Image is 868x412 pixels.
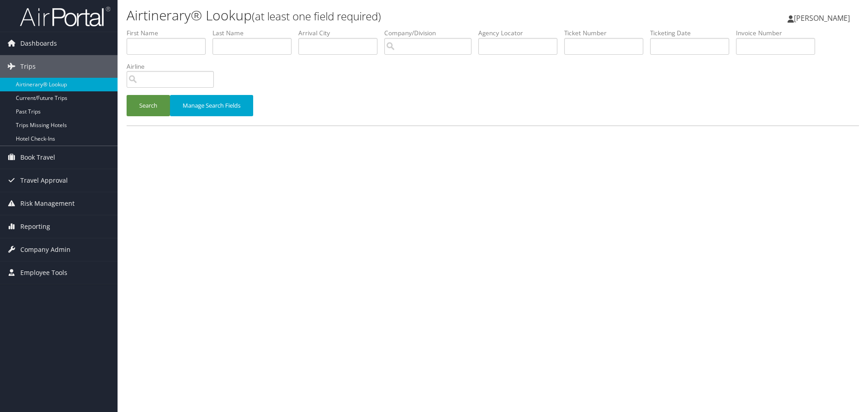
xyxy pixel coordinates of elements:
span: Book Travel [20,146,55,169]
label: Agency Locator [478,28,564,38]
img: airportal-logo.png [20,6,110,27]
span: Risk Management [20,192,75,215]
span: Company Admin [20,238,71,261]
span: [PERSON_NAME] [794,13,850,23]
label: Arrival City [298,28,384,38]
span: Dashboards [20,32,57,55]
span: Employee Tools [20,261,67,284]
label: First Name [127,28,212,38]
small: (at least one field required) [252,9,381,24]
button: Search [127,95,170,116]
label: Ticketing Date [650,28,736,38]
label: Airline [127,62,221,71]
label: Invoice Number [736,28,822,38]
span: Travel Approval [20,169,68,192]
label: Ticket Number [564,28,650,38]
label: Company/Division [384,28,478,38]
span: Trips [20,55,36,78]
a: [PERSON_NAME] [788,5,859,32]
label: Last Name [212,28,298,38]
span: Reporting [20,215,50,238]
button: Manage Search Fields [170,95,253,116]
h1: Airtinerary® Lookup [127,6,615,25]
